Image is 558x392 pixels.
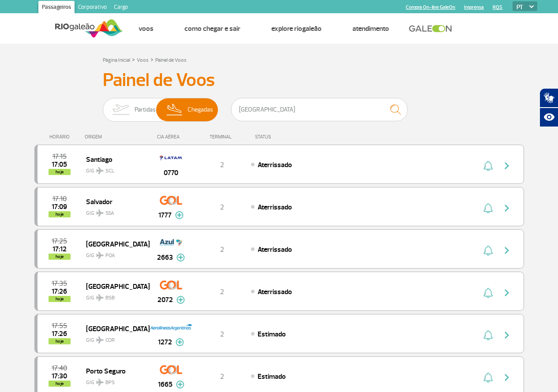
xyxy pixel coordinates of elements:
[176,381,184,388] img: mais-info-painel-voo.svg
[158,379,172,390] span: 1665
[502,287,512,298] img: seta-direita-painel-voo.svg
[49,254,71,260] span: hoje
[52,280,67,287] span: 2025-09-24 17:35:00
[406,4,455,10] a: Compra On-line GaleOn
[220,287,224,296] span: 2
[75,1,110,15] a: Corporativo
[103,57,130,63] a: Página Inicial
[231,98,408,121] input: Voo, cidade ou cia aérea
[86,196,142,207] span: Salvador
[52,373,67,379] span: 2025-09-24 17:30:00
[271,24,322,33] a: Explore RIOgaleão
[105,252,115,260] span: POA
[96,167,104,174] img: destiny_airplane.svg
[162,98,188,121] img: slider-desembarque
[258,287,292,296] span: Aterrissado
[86,374,142,387] span: GIG
[86,153,142,165] span: Santiago
[502,330,512,340] img: seta-direita-painel-voo.svg
[483,330,493,340] img: sino-painel-voo.svg
[105,294,115,302] span: BSB
[49,296,71,302] span: hoje
[107,98,135,121] img: slider-embarque
[52,204,67,210] span: 2025-09-24 17:09:57
[137,57,149,63] a: Voos
[86,162,142,175] span: GIG
[150,54,154,64] a: >
[157,252,173,263] span: 2663
[176,338,184,346] img: mais-info-painel-voo.svg
[49,169,71,175] span: hoje
[52,323,67,329] span: 2025-09-24 17:55:00
[105,209,114,217] span: SSA
[258,161,292,169] span: Aterrissado
[132,54,135,64] a: >
[251,134,322,140] div: STATUS
[96,336,104,343] img: destiny_airplane.svg
[96,209,104,217] img: destiny_airplane.svg
[139,24,154,33] a: Voos
[52,331,67,337] span: 2025-09-24 17:26:00
[193,134,251,140] div: TERMINAL
[220,245,224,254] span: 2
[483,161,493,171] img: sino-painel-voo.svg
[352,24,389,33] a: Atendimento
[86,238,142,250] span: [GEOGRAPHIC_DATA]
[52,161,67,168] span: 2025-09-24 17:05:50
[502,203,512,213] img: seta-direita-painel-voo.svg
[49,338,71,344] span: hoje
[539,88,558,108] button: Abrir tradutor de língua de sinais.
[483,372,493,383] img: sino-painel-voo.svg
[502,372,512,383] img: seta-direita-painel-voo.svg
[464,4,484,10] a: Imprensa
[49,211,71,217] span: hoje
[105,167,114,175] span: SCL
[86,323,142,334] span: [GEOGRAPHIC_DATA]
[539,88,558,127] div: Plugin de acessibilidade da Hand Talk.
[184,24,240,33] a: Como chegar e sair
[49,381,71,387] span: hoje
[220,203,224,212] span: 2
[176,296,185,304] img: mais-info-painel-voo.svg
[175,211,184,219] img: mais-info-painel-voo.svg
[220,161,224,169] span: 2
[52,196,67,202] span: 2025-09-24 17:10:00
[52,238,67,244] span: 2025-09-24 17:25:00
[86,365,142,377] span: Porto Seguro
[105,336,115,344] span: COR
[483,287,493,298] img: sino-painel-voo.svg
[105,379,115,387] span: BPS
[158,210,172,220] span: 1777
[483,245,493,256] img: sino-painel-voo.svg
[86,247,142,260] span: GIG
[258,245,292,254] span: Aterrissado
[155,57,187,63] a: Painel de Voos
[176,254,185,261] img: mais-info-painel-voo.svg
[158,337,172,347] span: 1272
[103,69,456,91] h3: Painel de Voos
[502,161,512,171] img: seta-direita-painel-voo.svg
[37,134,85,140] div: HORÁRIO
[96,294,104,301] img: destiny_airplane.svg
[220,372,224,381] span: 2
[157,295,173,305] span: 2072
[135,98,156,121] span: Partidas
[85,134,149,140] div: ORIGEM
[220,330,224,339] span: 2
[86,205,142,217] span: GIG
[149,134,193,140] div: CIA AÉREA
[86,289,142,302] span: GIG
[38,1,75,15] a: Passageiros
[86,280,142,292] span: [GEOGRAPHIC_DATA]
[110,1,131,15] a: Cargo
[52,365,67,371] span: 2025-09-24 17:40:00
[52,153,67,160] span: 2025-09-24 17:15:00
[164,168,178,178] span: 0770
[258,203,292,212] span: Aterrissado
[483,203,493,213] img: sino-painel-voo.svg
[52,246,67,252] span: 2025-09-24 17:12:34
[52,288,67,295] span: 2025-09-24 17:26:00
[96,252,104,259] img: destiny_airplane.svg
[86,332,142,344] span: GIG
[187,98,213,121] span: Chegadas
